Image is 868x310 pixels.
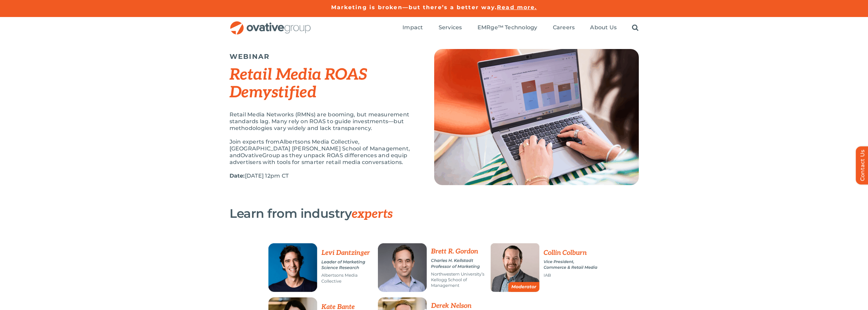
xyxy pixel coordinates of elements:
p: [DATE] 12pm CT [230,173,417,179]
a: OG_Full_horizontal_RGB [230,20,311,27]
a: Careers [553,24,575,32]
a: Search [632,24,638,32]
a: About Us [590,24,617,32]
em: Retail Media ROAS Demystified [230,65,367,102]
span: About Us [590,24,617,31]
p: Retail Media Networks (RMNs) are booming, but measurement standards lag. Many rely on ROAS to gui... [230,111,417,132]
a: Services [439,24,462,32]
span: EMRge™ Technology [477,24,538,31]
span: experts [352,207,393,222]
a: Impact [402,24,423,32]
span: Ovative [240,152,262,159]
a: Read more. [497,4,537,11]
span: Services [439,24,462,31]
span: Albertsons Media Collective, [GEOGRAPHIC_DATA] [PERSON_NAME] School of Management, and [230,138,410,159]
a: Marketing is broken—but there’s a better way. [331,4,497,11]
h5: WEBINAR [230,52,417,61]
span: Impact [402,24,423,31]
nav: Menu [402,17,638,39]
a: EMRge™ Technology [477,24,538,32]
img: Top Image (2) [434,49,639,185]
strong: Date: [230,173,245,179]
p: Join experts from [230,138,417,166]
h3: Learn from industry [230,207,605,221]
span: Careers [553,24,575,31]
span: Group as they unpack ROAS differences and equip advertisers with tools for smarter retail media c... [230,152,408,165]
